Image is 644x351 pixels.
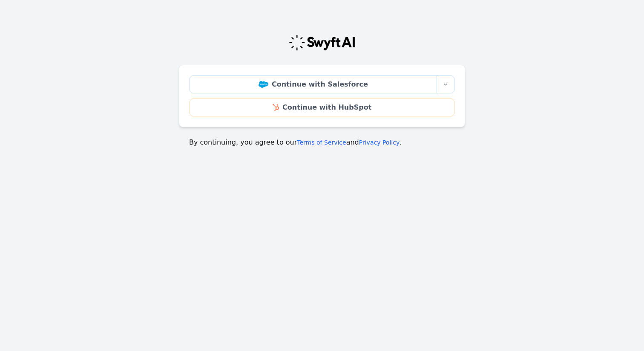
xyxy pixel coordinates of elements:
[259,81,268,88] img: Salesforce
[288,34,356,51] img: Swyft Logo
[359,139,400,146] a: Privacy Policy
[190,99,454,116] a: Continue with HubSpot
[273,104,279,111] img: HubSpot
[190,75,437,93] a: Continue with Salesforce
[189,137,455,148] p: By continuing, you agree to our and .
[297,139,346,146] a: Terms of Service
